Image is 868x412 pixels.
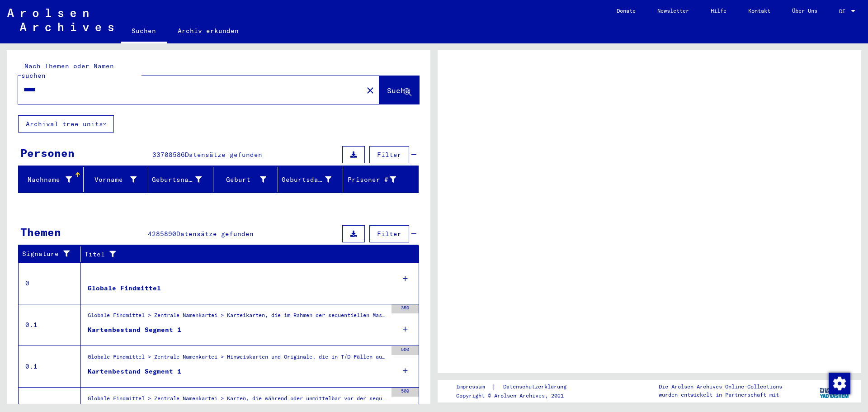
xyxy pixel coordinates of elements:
a: Archiv erkunden [167,20,250,42]
mat-header-cell: Geburtsdatum [278,167,343,192]
div: Globale Findmittel > Zentrale Namenkartei > Karten, die während oder unmittelbar vor der sequenti... [88,394,387,407]
img: Change consent [829,373,850,394]
a: Impressum [456,382,492,392]
mat-header-cell: Geburtsname [148,167,213,192]
button: Clear [361,81,379,99]
div: Signature [22,249,74,259]
div: Prisoner # [347,175,396,185]
div: Globale Findmittel [88,284,161,293]
div: | [456,382,577,392]
button: Filter [369,146,409,163]
span: Filter [377,151,401,159]
div: Nachname [22,172,83,187]
td: 0 [19,262,81,304]
div: Titel [85,250,401,259]
span: 33708586 [152,151,185,159]
div: Titel [85,247,410,261]
p: wurden entwickelt in Partnerschaft mit [659,391,782,399]
div: Geburtsdatum [282,175,331,185]
div: Geburt‏ [217,172,278,187]
span: Datensätze gefunden [176,230,254,238]
div: Geburtsname [152,175,202,185]
button: Archival tree units [18,115,114,133]
span: Filter [377,230,401,238]
div: Vorname [87,172,148,187]
div: Geburtsdatum [282,172,343,187]
a: Datenschutzerklärung [496,382,577,392]
mat-header-cell: Nachname [19,167,84,192]
div: Change consent [828,372,850,394]
button: Suche [379,76,419,104]
img: yv_logo.png [818,379,852,402]
div: 350 [392,304,419,313]
button: Filter [369,225,409,242]
div: Globale Findmittel > Zentrale Namenkartei > Hinweiskarten und Originale, die in T/D-Fällen aufgef... [88,353,387,365]
p: Copyright © Arolsen Archives, 2021 [456,392,577,400]
div: Geburt‏ [217,175,267,185]
a: Suchen [121,20,167,43]
span: DE [839,8,849,14]
td: 0.1 [19,346,81,387]
td: 0.1 [19,304,81,346]
div: Prisoner # [347,172,408,187]
div: Signature [22,247,83,261]
div: Kartenbestand Segment 1 [88,367,181,376]
mat-label: Nach Themen oder Namen suchen [21,62,114,80]
img: Arolsen_neg.svg [7,9,113,31]
div: Themen [20,224,61,240]
mat-header-cell: Geburt‏ [213,167,278,192]
div: Nachname [22,175,72,185]
span: 4285890 [148,230,176,238]
mat-header-cell: Prisoner # [343,167,419,192]
div: Geburtsname [152,172,213,187]
span: Suche [387,86,410,95]
div: Personen [20,145,75,161]
p: Die Arolsen Archives Online-Collections [659,383,782,391]
div: 500 [392,346,419,355]
div: Kartenbestand Segment 1 [88,325,181,335]
mat-icon: close [365,85,376,96]
div: Vorname [87,175,137,185]
span: Datensätze gefunden [185,151,262,159]
div: Globale Findmittel > Zentrale Namenkartei > Karteikarten, die im Rahmen der sequentiellen Massend... [88,311,387,324]
mat-header-cell: Vorname [84,167,149,192]
div: 500 [392,388,419,397]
